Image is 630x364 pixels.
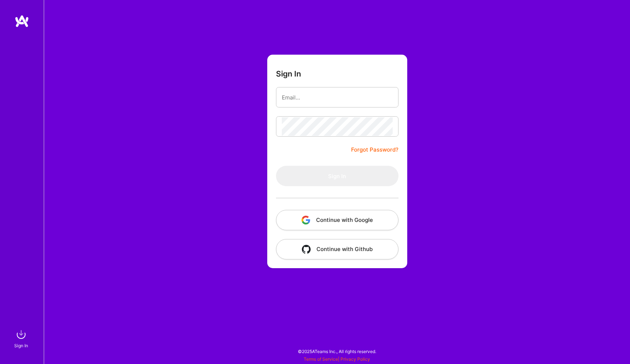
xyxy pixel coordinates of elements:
[276,239,398,259] button: Continue with Github
[304,356,338,362] a: Terms of Service
[276,166,398,186] button: Sign In
[15,15,29,28] img: logo
[302,216,310,224] img: icon
[276,69,301,78] h3: Sign In
[14,327,28,342] img: sign in
[14,342,28,349] div: Sign In
[282,88,393,107] input: Email...
[304,356,370,362] span: |
[15,327,28,349] a: sign inSign In
[44,342,630,360] div: © 2025 ATeams Inc., All rights reserved.
[351,145,398,154] a: Forgot Password?
[341,356,370,362] a: Privacy Policy
[302,245,311,254] img: icon
[276,210,398,230] button: Continue with Google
